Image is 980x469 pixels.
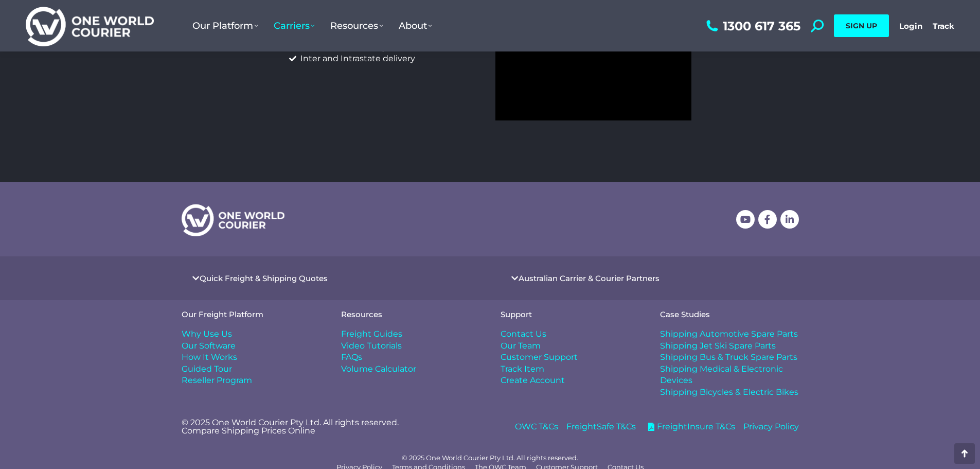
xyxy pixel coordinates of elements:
[298,53,415,64] span: Inter and Intrastate delivery
[182,340,236,352] span: Our Software
[182,375,320,386] a: Reseller Program
[341,340,480,352] a: Video Tutorials
[660,328,799,340] a: Shipping Automotive Spare Parts
[182,419,480,435] p: © 2025 One World Courier Pty Ltd. All rights reserved. Compare Shipping Prices Online
[660,363,799,387] a: Shipping Medical & Electronic Devices
[704,20,800,32] a: 1300 617 365
[341,310,480,318] h4: Resources
[644,421,735,432] a: FreightInsure T&Cs
[501,363,639,375] a: Track Item
[266,10,323,42] a: Carriers
[402,453,578,462] div: © 2025 One World Courier Pty Ltd. All rights reserved.
[654,421,735,432] span: FreightInsure T&Cs
[26,5,154,47] img: One World Courier
[501,340,541,352] span: Our Team
[660,340,776,352] span: Shipping Jet Ski Spare Parts
[330,20,383,31] span: Resources
[519,274,660,282] a: Australian Carrier & Courier Partners
[341,363,416,375] span: Volume Calculator
[182,363,320,375] a: Guided Tour
[399,20,432,31] span: About
[341,328,402,340] span: Freight Guides
[566,421,636,432] a: FreightSafe T&Cs
[182,328,320,340] a: Why Use Us
[341,328,480,340] a: Freight Guides
[846,21,877,30] span: SIGN UP
[391,10,440,42] a: About
[933,21,954,31] a: Track
[660,387,798,398] span: Shipping Bicycles & Electric Bikes
[501,363,544,375] span: Track Item
[660,352,799,363] a: Shipping Bus & Truck Spare Parts
[660,340,799,352] a: Shipping Jet Ski Spare Parts
[501,375,565,386] span: Create Account
[274,20,315,31] span: Carriers
[341,352,480,363] a: FAQs
[182,375,252,386] span: Reseller Program
[341,340,402,352] span: Video Tutorials
[501,352,578,363] span: Customer Support
[743,421,799,432] a: Privacy Policy
[899,21,922,31] a: Login
[501,310,639,318] h4: Support
[185,10,266,42] a: Our Platform
[182,310,320,318] h4: Our Freight Platform
[182,340,320,352] a: Our Software
[192,20,258,31] span: Our Platform
[495,10,691,120] iframe: Our brand story
[501,328,639,340] a: Contact Us
[515,421,558,432] a: OWC T&Cs
[501,328,546,340] span: Contact Us
[501,340,639,352] a: Our Team
[182,352,320,363] a: How It Works
[182,352,237,363] span: How It Works
[501,375,639,386] a: Create Account
[660,352,797,363] span: Shipping Bus & Truck Spare Parts
[200,274,328,282] a: Quick Freight & Shipping Quotes
[341,363,480,375] a: Volume Calculator
[660,310,799,318] h4: Case Studies
[341,352,362,363] span: FAQs
[834,14,889,37] a: SIGN UP
[182,363,232,375] span: Guided Tour
[660,387,799,398] a: Shipping Bicycles & Electric Bikes
[660,328,798,340] span: Shipping Automotive Spare Parts
[182,328,232,340] span: Why Use Us
[501,352,639,363] a: Customer Support
[323,10,391,42] a: Resources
